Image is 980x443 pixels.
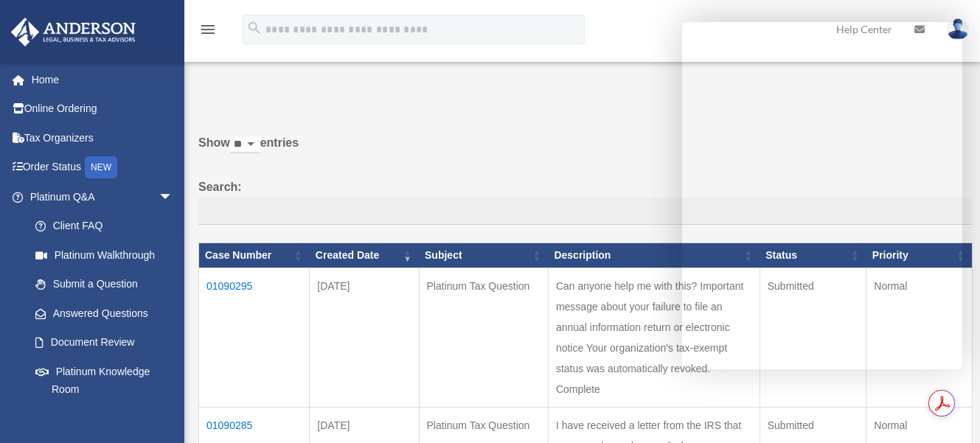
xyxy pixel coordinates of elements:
select: Showentries [230,136,260,153]
a: Answered Questions [21,299,181,328]
a: Document Review [21,328,188,357]
a: Order StatusNEW [10,153,195,183]
label: Search: [198,177,973,226]
th: Case Number: activate to sort column ascending [199,243,310,268]
a: Platinum Q&Aarrow_drop_down [10,182,188,212]
th: Created Date: activate to sort column ascending [310,243,419,268]
th: Description: activate to sort column ascending [548,243,760,268]
img: User Pic [947,18,969,40]
span: arrow_drop_down [159,182,188,212]
td: Can anyone help me with this? Important message about your failure to file an annual information ... [548,268,760,407]
a: Client FAQ [21,212,188,241]
i: search [246,20,263,36]
div: NEW [85,156,117,178]
td: Platinum Tax Question [419,268,548,407]
a: Tax Organizers [10,123,195,153]
iframe: To enrich screen reader interactions, please activate Accessibility in Grammarly extension settings [682,22,962,369]
a: Platinum Walkthrough [21,240,188,270]
a: Platinum Knowledge Room [21,357,188,404]
a: Home [10,65,195,94]
img: Anderson Advisors Platinum Portal [7,18,140,46]
label: Show entries [198,133,973,168]
a: menu [199,26,217,38]
th: Subject: activate to sort column ascending [419,243,548,268]
i: menu [199,21,217,38]
td: [DATE] [310,268,419,407]
a: Online Ordering [10,94,195,124]
a: Submit a Question [21,270,188,299]
input: Search: [198,198,973,226]
td: 01090295 [199,268,310,407]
